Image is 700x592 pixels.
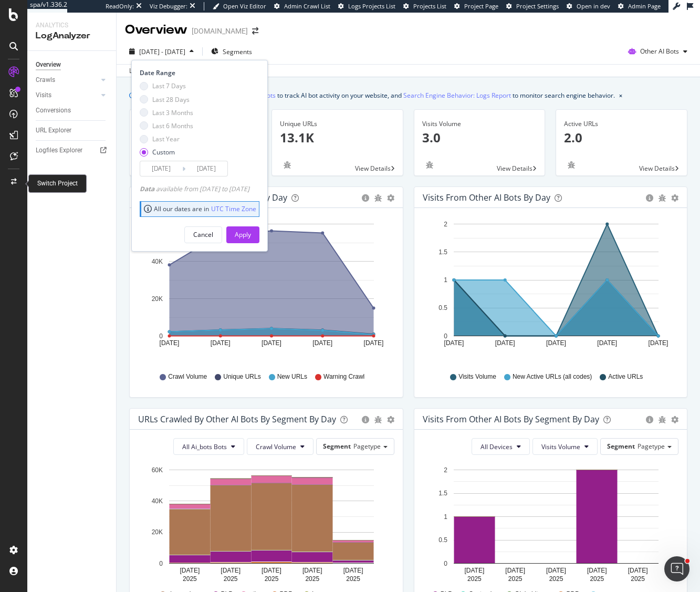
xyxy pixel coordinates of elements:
[362,416,369,423] div: circle-info
[671,194,678,202] div: gear
[223,47,252,56] span: Segments
[185,161,227,176] input: End Date
[549,575,563,583] text: 2025
[608,372,643,381] span: Active URLs
[140,95,193,104] div: Last 28 Days
[235,230,251,239] div: Apply
[403,2,446,11] a: Projects List
[159,333,163,340] text: 0
[36,145,109,156] a: Logfiles Explorer
[454,2,498,11] a: Project Page
[252,27,258,35] div: arrow-right-arrow-left
[138,216,394,362] svg: A chart.
[458,372,496,381] span: Visits Volume
[353,442,381,451] span: Pagetype
[265,575,279,583] text: 2025
[444,466,447,474] text: 2
[280,119,395,129] div: Unique URLs
[152,258,163,265] text: 40K
[532,438,598,455] button: Visits Volume
[277,372,307,381] span: New URLs
[36,90,98,101] a: Visits
[152,529,163,536] text: 20K
[422,161,437,169] div: bug
[646,416,653,423] div: circle-info
[280,161,295,169] div: bug
[423,414,599,424] div: Visits from Other AI Bots By Segment By Day
[516,2,559,10] span: Project Settings
[348,2,395,10] span: Logs Projects List
[129,90,687,101] div: info banner
[36,105,71,116] div: Conversions
[138,463,394,585] svg: A chart.
[211,339,231,347] text: [DATE]
[617,88,625,103] button: close banner
[355,164,391,173] span: View Details
[422,129,537,147] p: 3.0
[541,442,580,451] span: Visits Volume
[323,442,351,451] span: Segment
[140,148,193,157] div: Custom
[140,121,193,130] div: Last 6 Months
[413,2,446,10] span: Projects List
[364,339,384,347] text: [DATE]
[648,339,668,347] text: [DATE]
[423,192,550,203] div: Visits from Other AI Bots by day
[305,575,319,583] text: 2025
[423,463,679,585] div: A chart.
[438,490,447,497] text: 1.5
[139,47,185,56] span: [DATE] - [DATE]
[618,2,661,11] a: Admin Page
[138,414,336,424] div: URLs Crawled by Other AI Bots By Segment By Day
[36,105,109,116] a: Conversions
[464,2,498,10] span: Project Page
[140,90,615,101] div: We introduced 2 new report templates: to track AI bot activity on your website, and to monitor se...
[140,68,257,77] div: Date Range
[180,567,200,574] text: [DATE]
[36,125,71,136] div: URL Explorer
[140,81,193,90] div: Last 7 Days
[362,194,369,202] div: circle-info
[564,129,679,147] p: 2.0
[144,204,256,213] div: All our dates are in
[423,216,679,362] div: A chart.
[497,164,532,173] span: View Details
[472,438,530,455] button: All Devices
[374,416,382,423] div: bug
[125,21,187,39] div: Overview
[628,567,647,574] text: [DATE]
[36,30,108,42] div: LogAnalyzer
[140,184,249,193] div: available from [DATE] to [DATE]
[125,43,198,60] button: [DATE] - [DATE]
[152,121,193,130] div: Last 6 Months
[129,66,186,76] div: Last update
[444,339,464,347] text: [DATE]
[36,75,55,86] div: Crawls
[387,194,394,202] div: gear
[659,416,666,423] div: bug
[444,560,447,567] text: 0
[152,148,175,157] div: Custom
[374,194,382,202] div: bug
[438,305,447,312] text: 0.5
[160,339,180,347] text: [DATE]
[184,226,222,243] button: Cancel
[36,59,61,70] div: Overview
[36,59,109,70] a: Overview
[152,95,190,104] div: Last 28 Days
[211,204,256,213] a: UTC Time Zone
[546,567,566,574] text: [DATE]
[438,248,447,256] text: 1.5
[182,442,227,451] span: All Ai_bots Bots
[444,276,447,284] text: 1
[508,575,522,583] text: 2025
[173,438,244,455] button: All Ai_bots Bots
[223,2,266,10] span: Open Viz Editor
[323,372,364,381] span: Warning Crawl
[192,26,248,36] div: [DOMAIN_NAME]
[403,90,511,101] a: Search Engine Behavior: Logs Report
[247,438,314,455] button: Crawl Volume
[284,2,330,10] span: Admin Crawl List
[638,442,665,451] span: Pagetype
